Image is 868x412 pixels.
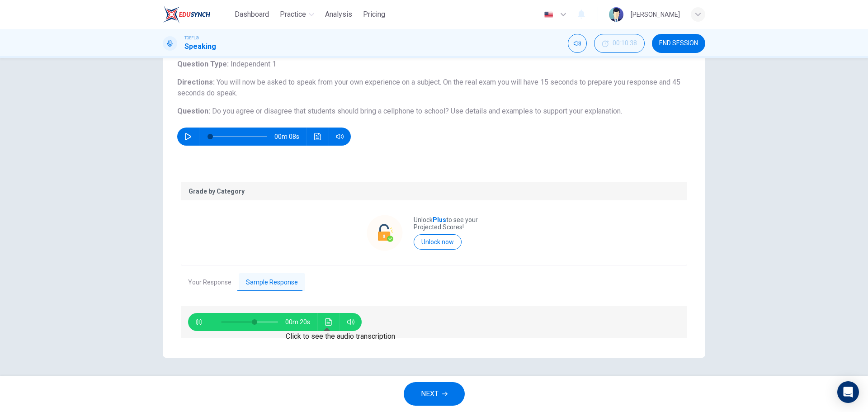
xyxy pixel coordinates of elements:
[177,106,691,117] h6: Question :
[421,388,439,400] span: NEXT
[613,40,637,47] span: 00:10:38
[321,6,356,23] button: Analysis
[659,40,698,47] span: END SESSION
[652,34,705,53] button: END SESSION
[451,107,622,115] span: Use details and examples to support your explanation.
[631,9,680,20] div: [PERSON_NAME]
[837,381,859,403] div: Open Intercom Messenger
[325,9,352,20] span: Analysis
[274,128,307,146] span: 00m 08s
[594,34,645,53] div: Hide
[239,273,305,292] button: Sample Response
[414,216,501,231] p: Unlock to see your Projected Scores!
[276,6,318,23] button: Practice
[311,128,325,146] button: Click to see the audio transcription
[189,188,679,195] p: Grade by Category
[433,216,446,223] strong: Plus
[229,60,276,68] span: Independent 1
[594,34,645,53] button: 00:10:38
[231,6,273,23] button: Dashboard
[359,6,389,23] button: Pricing
[609,7,623,22] img: Profile picture
[212,107,449,115] span: Do you agree or disagree that students should bring a cellphone to school?
[285,313,317,331] span: 00m 20s
[363,9,385,20] span: Pricing
[163,5,210,24] img: EduSynch logo
[280,9,306,20] span: Practice
[177,78,680,97] span: You will now be asked to speak from your own experience on a subject. On the real exam you will h...
[181,273,687,292] div: basic tabs example
[568,34,587,53] div: Mute
[404,382,465,406] button: NEXT
[163,5,231,24] a: EduSynch logo
[543,11,554,18] img: en
[321,313,336,331] button: Click to see the audio transcription
[177,59,691,70] h6: Question Type :
[414,234,462,250] button: Unlock now
[184,35,199,41] span: TOEFL®
[235,9,269,20] span: Dashboard
[184,41,216,52] h1: Speaking
[177,77,691,99] h6: Directions :
[286,331,395,342] div: Click to see the audio transcription
[181,273,239,292] button: Your Response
